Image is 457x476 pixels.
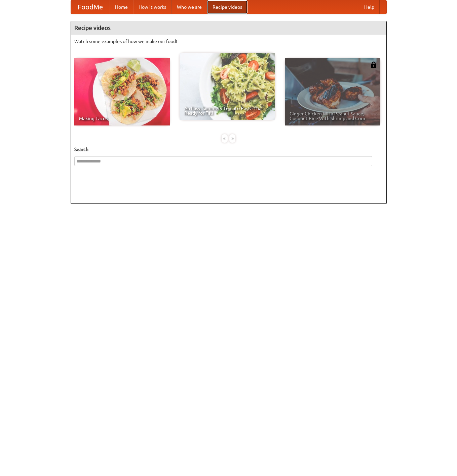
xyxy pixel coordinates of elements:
a: Recipe videos [207,0,247,14]
span: An Easy, Summery Tomato Pasta That's Ready for Fall [184,106,270,115]
p: Watch some examples of how we make our food! [74,38,383,45]
a: Who we are [172,0,207,14]
a: Help [359,0,380,14]
h5: Search [74,146,383,153]
div: « [222,134,228,143]
a: How it works [133,0,172,14]
img: 483408.png [370,62,377,68]
span: Making Tacos [79,116,165,121]
a: Making Tacos [74,58,170,125]
a: FoodMe [71,0,110,14]
div: » [229,134,235,143]
h4: Recipe videos [71,21,386,35]
a: An Easy, Summery Tomato Pasta That's Ready for Fall [180,53,275,120]
a: Home [110,0,133,14]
